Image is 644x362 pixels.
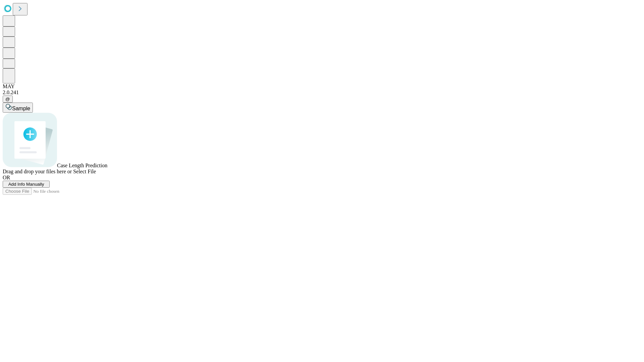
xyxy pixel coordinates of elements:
button: Sample [3,103,33,113]
span: Select File [73,169,96,174]
span: Add Info Manually [8,182,44,187]
div: 2.0.241 [3,89,641,96]
span: @ [5,97,10,102]
span: Sample [12,106,30,111]
div: MAY [3,83,641,89]
span: Drag and drop your files here or [3,169,72,174]
button: Add Info Manually [3,181,50,188]
span: OR [3,175,10,180]
button: @ [3,96,13,103]
span: Case Length Prediction [57,163,107,168]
